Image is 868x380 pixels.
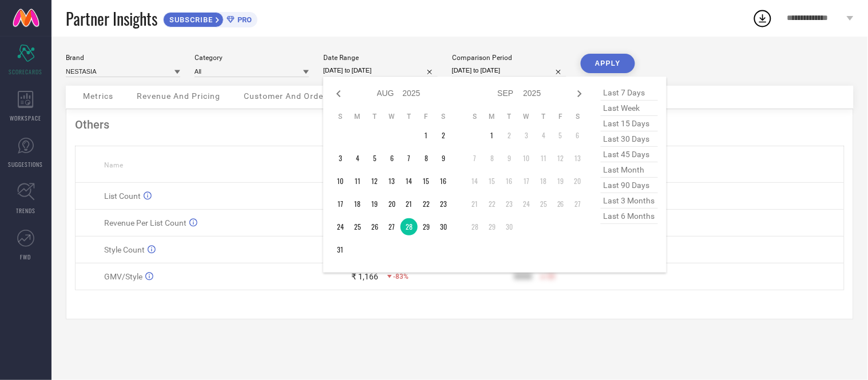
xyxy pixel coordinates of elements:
td: Fri Sep 12 2025 [552,150,569,167]
span: Revenue Per List Count [104,218,187,227]
td: Sat Aug 02 2025 [435,127,452,144]
td: Wed Sep 17 2025 [518,173,535,190]
th: Wednesday [383,112,401,121]
div: Open download list [752,8,773,29]
td: Fri Aug 08 2025 [418,150,435,167]
td: Sun Aug 03 2025 [332,150,349,167]
th: Thursday [401,112,418,121]
div: ₹ 1,166 [352,272,379,281]
span: -83% [394,273,409,281]
input: Select date range [323,65,438,77]
span: Metrics [83,91,113,101]
th: Monday [349,112,366,121]
span: FWD [21,253,31,261]
input: Select comparison period [452,65,566,77]
td: Fri Sep 05 2025 [552,127,569,144]
td: Wed Aug 20 2025 [383,195,401,213]
td: Sat Aug 30 2025 [435,218,452,235]
span: SUGGESTIONS [9,160,43,169]
td: Sat Aug 23 2025 [435,195,452,213]
td: Sun Aug 24 2025 [332,218,349,235]
td: Tue Aug 05 2025 [366,150,383,167]
td: Thu Aug 14 2025 [401,173,418,190]
span: last month [601,162,658,178]
div: Previous month [332,87,346,101]
td: Mon Aug 25 2025 [349,218,366,235]
td: Wed Sep 24 2025 [518,195,535,213]
span: Revenue And Pricing [137,91,220,101]
div: Others [75,118,845,131]
td: Tue Sep 09 2025 [501,150,518,167]
td: Mon Sep 01 2025 [483,127,501,144]
span: List Count [104,191,141,201]
span: last week [601,101,658,116]
td: Sat Sep 20 2025 [569,173,586,190]
td: Thu Aug 07 2025 [401,150,418,167]
span: Customer And Orders [244,91,331,101]
span: SUBSCRIBE [164,15,216,24]
th: Wednesday [518,112,535,121]
div: 9999 [514,272,532,281]
th: Tuesday [501,112,518,121]
div: Next month [573,87,586,101]
a: SUBSCRIBEPRO [163,9,257,27]
td: Sun Aug 31 2025 [332,241,349,258]
td: Sat Aug 16 2025 [435,173,452,190]
td: Wed Sep 03 2025 [518,127,535,144]
th: Saturday [569,112,586,121]
td: Tue Sep 02 2025 [501,127,518,144]
td: Tue Sep 23 2025 [501,195,518,213]
td: Mon Sep 29 2025 [483,218,501,235]
td: Sat Sep 06 2025 [569,127,586,144]
td: Fri Sep 26 2025 [552,195,569,213]
td: Wed Aug 06 2025 [383,150,401,167]
td: Mon Sep 22 2025 [483,195,501,213]
button: APPLY [581,54,635,73]
td: Sun Sep 14 2025 [466,173,483,190]
td: Mon Aug 04 2025 [349,150,366,167]
span: last 30 days [601,131,658,147]
span: last 15 days [601,116,658,131]
td: Fri Sep 19 2025 [552,173,569,190]
td: Tue Aug 12 2025 [366,173,383,190]
td: Mon Sep 08 2025 [483,150,501,167]
th: Sunday [332,112,349,121]
span: Partner Insights [66,7,157,30]
span: WORKSPACE [10,114,42,122]
td: Sat Aug 09 2025 [435,150,452,167]
td: Tue Aug 26 2025 [366,218,383,235]
td: Sun Aug 10 2025 [332,173,349,190]
td: Wed Sep 10 2025 [518,150,535,167]
td: Wed Aug 13 2025 [383,173,401,190]
th: Friday [552,112,569,121]
span: SCORECARDS [9,67,43,76]
td: Fri Aug 29 2025 [418,218,435,235]
span: last 6 months [601,209,658,224]
td: Tue Sep 30 2025 [501,218,518,235]
th: Friday [418,112,435,121]
td: Tue Sep 16 2025 [501,173,518,190]
span: last 90 days [601,178,658,193]
td: Thu Sep 18 2025 [535,173,552,190]
div: Date Range [323,54,438,62]
span: last 3 months [601,193,658,209]
span: PRO [235,15,252,24]
td: Thu Sep 11 2025 [535,150,552,167]
td: Sat Sep 13 2025 [569,150,586,167]
th: Monday [483,112,501,121]
span: TRENDS [16,206,35,215]
td: Sun Sep 07 2025 [466,150,483,167]
div: Brand [66,54,180,62]
td: Sun Sep 21 2025 [466,195,483,213]
th: Sunday [466,112,483,121]
td: Fri Aug 15 2025 [418,173,435,190]
div: Category [195,54,309,62]
td: Tue Aug 19 2025 [366,195,383,213]
th: Tuesday [366,112,383,121]
td: Thu Aug 21 2025 [401,195,418,213]
span: Name [104,161,123,169]
td: Sun Sep 28 2025 [466,218,483,235]
td: Sun Aug 17 2025 [332,195,349,213]
td: Thu Sep 04 2025 [535,127,552,144]
td: Wed Aug 27 2025 [383,218,401,235]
